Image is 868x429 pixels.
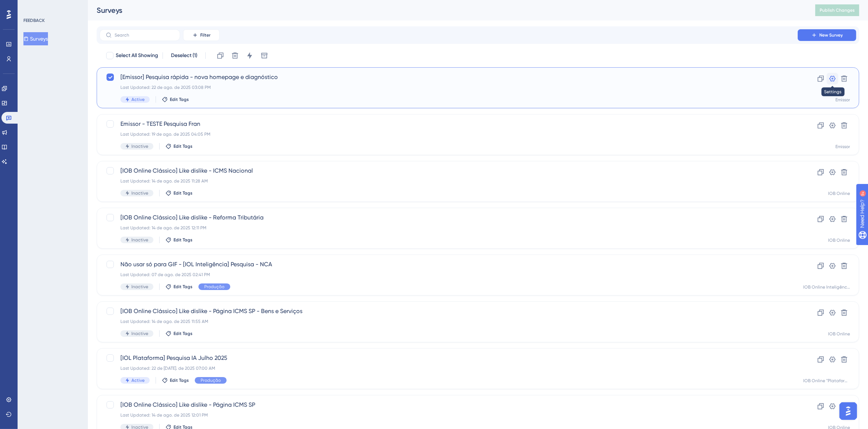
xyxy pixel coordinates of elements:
[798,29,856,41] button: New Survey
[131,143,148,149] span: Inactive
[803,284,850,290] div: IOB Online Inteligência
[120,412,777,418] div: Last Updated: 14 de ago. de 2025 12:01 PM
[174,190,193,196] span: Edit Tags
[171,51,197,60] span: Deselect (1)
[131,97,145,102] span: Active
[828,191,850,196] div: IOB Online
[200,32,211,38] span: Filter
[120,166,777,175] span: [IOB Online Clássico] Like dislike - ICMS Nacional
[120,73,777,82] span: [Emissor] Pesquisa rápida - nova homepage e diagnóstico
[162,97,189,102] button: Edit Tags
[120,354,777,362] span: [IOL Plataforma] Pesquisa IA Julho 2025
[174,331,193,336] span: Edit Tags
[116,51,158,60] span: Select All Showing
[167,49,201,62] button: Deselect (1)
[131,190,148,196] span: Inactive
[165,284,193,290] button: Edit Tags
[819,32,843,38] span: New Survey
[120,272,777,278] div: Last Updated: 07 de ago. de 2025 02:41 PM
[204,284,224,290] span: Produção
[115,33,174,38] input: Search
[131,377,145,383] span: Active
[837,400,859,422] iframe: UserGuiding AI Assistant Launcher
[815,4,859,16] button: Publish Changes
[174,143,193,149] span: Edit Tags
[183,29,220,41] button: Filter
[165,237,193,243] button: Edit Tags
[120,131,777,137] div: Last Updated: 19 de ago. de 2025 04:05 PM
[170,97,189,102] span: Edit Tags
[50,4,54,10] div: 9+
[174,237,193,243] span: Edit Tags
[120,225,777,231] div: Last Updated: 14 de ago. de 2025 12:11 PM
[120,260,777,269] span: Não usar só para GIF - [IOL Inteligência] Pesquisa - NCA
[131,237,148,243] span: Inactive
[165,143,193,149] button: Edit Tags
[131,284,148,290] span: Inactive
[120,365,777,371] div: Last Updated: 22 de [DATE]. de 2025 07:00 AM
[828,237,850,243] div: IOB Online
[97,5,797,15] div: Surveys
[820,7,855,13] span: Publish Changes
[120,307,777,316] span: [IOB Online Clássico] Like dislike - Página ICMS SP - Bens e Serviços
[835,144,850,150] div: Emissor
[120,319,777,324] div: Last Updated: 14 de ago. de 2025 11:55 AM
[120,120,777,128] span: Emissor - TESTE Pesquisa Fran
[120,84,777,90] div: Last Updated: 22 de ago. de 2025 03:08 PM
[165,331,193,336] button: Edit Tags
[17,2,46,11] span: Need Help?
[174,284,193,290] span: Edit Tags
[165,190,193,196] button: Edit Tags
[803,378,850,384] div: IOB Online "Plataforma"
[120,178,777,184] div: Last Updated: 14 de ago. de 2025 11:28 AM
[828,331,850,337] div: IOB Online
[201,377,221,383] span: Produção
[162,377,189,383] button: Edit Tags
[23,32,48,45] button: Surveys
[170,377,189,383] span: Edit Tags
[835,97,850,103] div: Emissor
[131,331,148,336] span: Inactive
[120,400,777,409] span: [IOB Online Clássico] Like dislike - Página ICMS SP
[120,213,777,222] span: [IOB Online Clássico] Like dislike - Reforma Tributária
[23,18,45,23] div: FEEDBACK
